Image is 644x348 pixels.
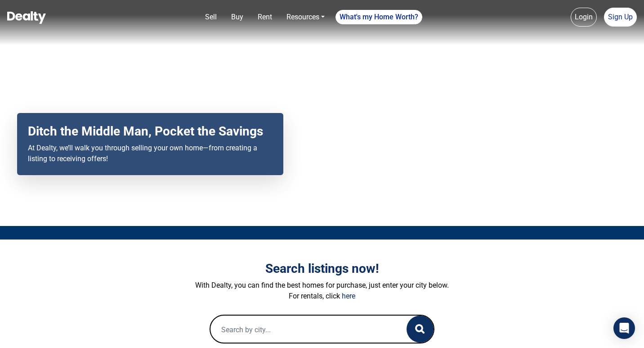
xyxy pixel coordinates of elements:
a: Rent [254,8,276,26]
input: Search by city... [210,316,389,344]
a: Sign Up [604,8,637,27]
a: Sell [201,8,220,26]
h3: Search listings now! [72,261,572,276]
p: For rentals, click [72,291,572,302]
div: Open Intercom Messenger [613,317,635,339]
a: here [342,292,355,300]
p: With Dealty, you can find the best homes for purchase, just enter your city below. [72,280,572,291]
a: Resources [283,8,328,26]
img: Dealty - Buy, Sell & Rent Homes [7,11,46,24]
a: Buy [228,8,247,26]
h2: Ditch the Middle Man, Pocket the Savings [28,124,273,139]
p: At Dealty, we’ll walk you through selling your own home—from creating a listing to receiving offers! [28,143,273,164]
a: What's my Home Worth? [335,10,422,24]
a: Login [571,8,597,27]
